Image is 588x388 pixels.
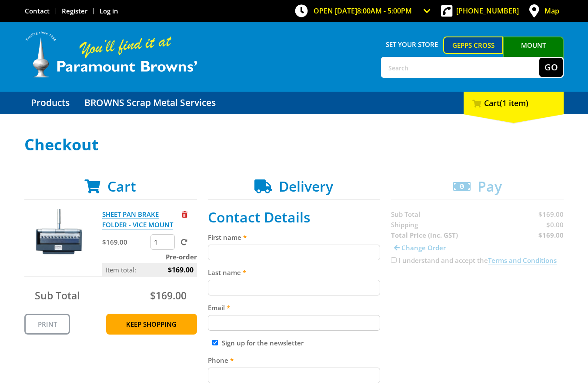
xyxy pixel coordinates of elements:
p: $169.00 [102,237,149,247]
span: Sub Total [35,289,80,302]
span: Delivery [279,177,333,196]
h2: Contact Details [208,209,381,226]
input: Please enter your email address. [208,315,381,331]
a: Go to the BROWNS Scrap Metal Services page [78,92,222,114]
a: Go to the registration page [62,7,87,15]
label: Sign up for the newsletter [222,338,304,347]
a: Keep Shopping [106,314,197,335]
label: First name [208,232,381,242]
input: Please enter your telephone number. [208,368,381,383]
input: Please enter your first name. [208,245,381,260]
img: SHEET PAN BRAKE FOLDER - VICE MOUNT [33,209,85,261]
a: Mount [PERSON_NAME] [503,36,564,70]
label: Email [208,302,381,313]
span: (1 item) [500,98,528,108]
input: Search [382,58,539,77]
p: Pre-order [102,252,197,262]
a: Remove from cart [182,210,187,219]
a: Print [24,314,70,335]
img: Paramount Browns' [24,30,198,79]
h1: Checkout [24,136,564,153]
button: Go [539,58,563,77]
span: Set your store [381,36,443,52]
span: $169.00 [168,263,194,276]
span: OPEN [DATE] [314,6,412,16]
div: Cart [464,92,564,114]
a: Log in [100,7,118,15]
a: SHEET PAN BRAKE FOLDER - VICE MOUNT [102,210,173,229]
span: $169.00 [150,289,187,302]
label: Phone [208,355,381,365]
a: Gepps Cross [443,36,504,54]
span: 8:00am - 5:00pm [357,6,412,16]
span: Cart [107,177,136,196]
p: Item total: [102,263,197,276]
a: Go to the Products page [24,92,76,114]
input: Please enter your last name. [208,280,381,295]
a: Go to the Contact page [25,7,50,15]
label: Last name [208,267,381,278]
